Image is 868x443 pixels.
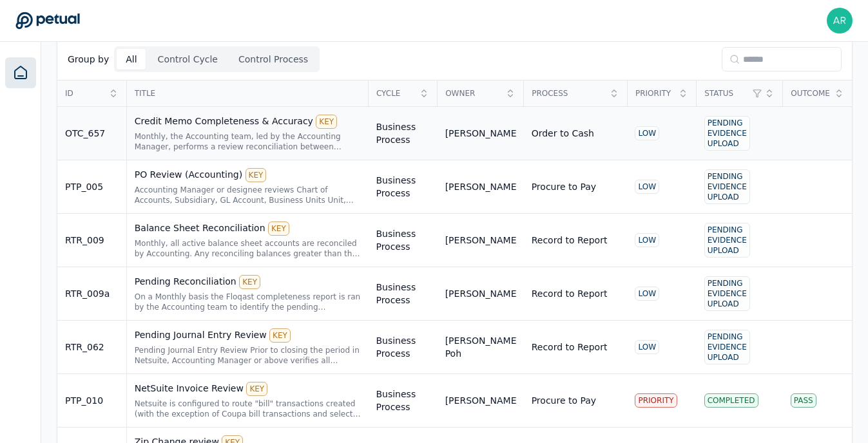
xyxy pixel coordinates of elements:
[316,115,337,129] div: KEY
[445,394,516,407] div: [PERSON_NAME]
[532,394,596,407] div: Procure to Pay
[445,334,516,360] div: [PERSON_NAME] Poh
[376,88,415,99] span: Cycle
[368,374,437,428] td: Business Process
[135,328,361,343] div: Pending Journal Entry Review
[704,393,758,408] div: Completed
[532,341,608,353] div: Record to Report
[704,276,750,311] div: Pending Evidence Upload
[704,116,750,151] div: Pending Evidence Upload
[135,221,361,236] div: Balance Sheet Reconciliation
[246,168,267,182] div: KEY
[268,221,289,236] div: KEY
[368,160,437,214] td: Business Process
[135,131,361,152] div: Monthly, the Accounting team, led by the Accounting Manager, performs a review reconciliation bet...
[635,88,674,99] span: Priority
[704,223,750,258] div: Pending Evidence Upload
[368,107,437,160] td: Business Process
[791,393,816,408] div: Pass
[65,180,119,193] div: PTP_005
[368,321,437,374] td: Business Process
[532,127,594,140] div: Order to Cash
[239,275,260,289] div: KEY
[704,330,750,364] div: Pending Evidence Upload
[635,393,677,408] div: PRIORITY
[704,169,750,204] div: Pending Evidence Upload
[445,88,501,99] span: Owner
[135,382,361,396] div: NetSuite Invoice Review
[65,287,119,300] div: RTR_009a
[65,234,119,247] div: RTR_009
[135,345,361,366] div: Pending Journal Entry Review Prior to closing the period in Netsuite, Accounting Manager or above...
[635,180,659,194] div: LOW
[149,49,227,70] button: Control Cycle
[229,49,317,70] button: Control Process
[368,214,437,267] td: Business Process
[827,8,853,33] img: Abishek Ravi
[368,267,437,321] td: Business Process
[445,180,516,193] div: [PERSON_NAME]
[65,394,119,407] div: PTP_010
[135,292,361,312] div: On a Monthly basis the Floqast completeness report is ran by the Accounting team to identify the ...
[246,382,267,396] div: KEY
[635,287,659,301] div: LOW
[445,287,516,300] div: [PERSON_NAME]
[135,399,361,419] div: Netsuite is configured to route "bill" transactions created (with the exception of Coupa bill tra...
[635,233,659,247] div: LOW
[791,88,830,99] span: Outcome
[65,341,119,353] div: RTR_062
[135,168,361,182] div: PO Review (Accounting)
[65,127,119,140] div: OTC_657
[445,127,516,140] div: [PERSON_NAME]
[532,180,596,193] div: Procure to Pay
[635,340,659,354] div: LOW
[445,234,516,247] div: [PERSON_NAME]
[135,88,360,99] span: Title
[5,57,36,88] a: Dashboard
[532,88,605,99] span: Process
[135,275,361,289] div: Pending Reconciliation
[135,185,361,205] div: Accounting Manager or designee reviews Chart of Accounts, Subsidiary, GL Account, Business Units ...
[65,88,104,99] span: ID
[269,328,291,343] div: KEY
[68,53,109,66] p: Group by
[704,88,749,99] span: Status
[532,287,608,300] div: Record to Report
[635,126,659,140] div: LOW
[135,115,361,129] div: Credit Memo Completeness & Accuracy
[15,12,80,30] a: Go to Dashboard
[117,49,146,70] button: All
[532,234,608,247] div: Record to Report
[135,238,361,259] div: Monthly, all active balance sheet accounts are reconciled by Accounting. Any reconciling balances...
